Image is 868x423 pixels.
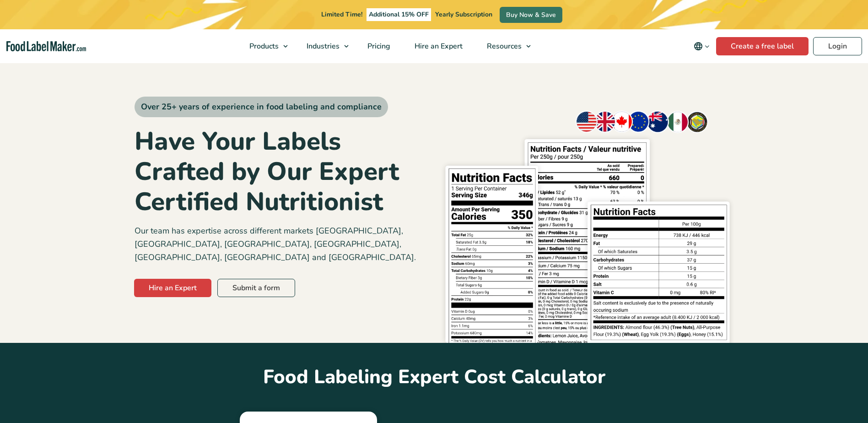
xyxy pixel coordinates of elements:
[484,41,523,51] span: Resources
[247,41,280,51] span: Products
[237,29,292,63] a: Products
[813,37,862,55] a: Login
[135,224,427,264] p: Our team has expertise across different markets [GEOGRAPHIC_DATA], [GEOGRAPHIC_DATA], [GEOGRAPHIC...
[716,37,809,55] a: Create a free label
[6,41,86,52] a: Food Label Maker homepage
[367,8,431,21] span: Additional 15% OFF
[435,10,492,19] span: Yearly Subscription
[365,41,391,51] span: Pricing
[217,279,295,297] a: Submit a form
[687,37,716,55] button: Change language
[135,343,734,390] h2: Food Labeling Expert Cost Calculator
[500,7,562,23] a: Buy Now & Save
[134,279,211,297] a: Hire an Expert
[412,41,464,51] span: Hire an Expert
[295,29,353,63] a: Industries
[135,97,388,117] span: Over 25+ years of experience in food labeling and compliance
[304,41,340,51] span: Industries
[356,29,400,63] a: Pricing
[321,10,362,19] span: Limited Time!
[403,29,473,63] a: Hire an Expert
[135,126,427,217] h1: Have Your Labels Crafted by Our Expert Certified Nutritionist
[475,29,535,63] a: Resources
